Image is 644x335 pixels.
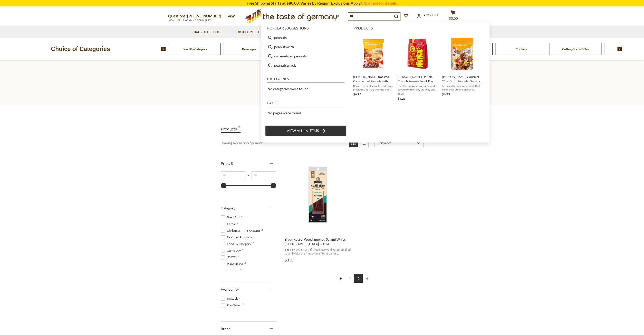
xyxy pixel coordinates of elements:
[242,248,244,251] span: 4
[353,75,393,83] span: [PERSON_NAME] Roasted Caramelized Peanuts with Sesame, Natural Snack, 150g
[398,35,438,101] a: [PERSON_NAME] Double Crunch Peanuts Snack Bag 4.4 ozNicNacs are great tasting peanuts covered wit...
[445,10,461,23] button: $0.00
[267,101,344,107] li: Pages
[253,235,255,238] span: 1
[345,274,354,283] a: 1
[424,13,440,17] span: Account
[239,296,241,299] span: 7
[353,92,361,96] span: $6.75
[221,296,239,301] span: In Stock
[398,97,406,100] span: $4.25
[221,125,241,133] a: View Products Tab
[261,22,489,143] div: Instant Search Results
[221,139,345,147] div: Showing results for " "
[267,111,301,115] span: No pages were found
[242,303,244,306] span: 2
[285,248,351,256] span: BEST BY DATE: [DATE] These tasty Old Forest smoked salami whips are "must-have" items on the char...
[265,61,347,70] li: peanuts snack
[337,274,345,283] a: Previous page
[440,33,484,103] li: Seeberger Gourmet "Trail Mix" (Peanuts, Bananas, Rhubarb, Almonds), 150g (5.3oz)
[267,77,344,83] li: Categories
[287,128,319,134] span: View all 16 items
[221,268,241,273] span: Sausages
[562,47,589,51] a: Coffee, Cocoa & Tea
[16,83,628,95] h1: Search results
[265,52,347,61] li: caramelized peanuts
[237,222,238,224] span: 4
[285,258,294,262] span: $3.95
[241,215,243,218] span: 4
[374,139,424,147] a: Sort options
[353,26,485,32] li: Products
[351,33,396,103] li: Seeberger Roasted Caramelized Peanuts with Sesame, Natural Snack, 150g
[285,237,351,246] span: Black Kassel Wood Smoked Salami Whips, [GEOGRAPHIC_DATA], 2.0 oz
[221,255,238,260] span: [DATE]
[168,13,225,19] p: Questions?
[353,35,393,101] a: [PERSON_NAME] Roasted Caramelized Peanuts with Sesame, Natural Snack, 150gRoasted peanut kernels,...
[221,327,230,331] span: Brand
[161,47,166,51] img: previous arrow
[221,262,245,266] span: Plant-Based
[194,29,222,35] a: Back to School
[229,161,233,166] span: , $
[267,87,309,91] span: No categories were found
[287,62,296,68] b: snack
[221,161,233,166] span: Price
[252,171,276,179] input: Maximum value
[221,287,239,291] span: Availability
[261,228,263,231] span: 2
[252,242,254,244] span: 2
[221,215,241,220] span: Breakfast
[285,274,424,283] div: Pagination
[516,47,527,51] a: Cookies
[442,92,450,96] span: $6.75
[265,125,347,136] li: View all 16 items
[168,19,212,22] span: MON - FRI, 9:00AM - 5:00PM (EST)
[287,44,294,50] b: with
[417,13,440,18] a: Account
[242,47,256,51] a: Beverages
[617,47,622,51] img: next arrow
[240,268,242,271] span: 5
[221,303,243,308] span: Pre-Order
[221,248,242,253] span: Game Day
[396,33,440,103] li: Lorenz Nicnacs Double Crunch Peanuts Snack Bag 4.4 oz
[349,139,358,147] a: View grid mode
[237,125,241,132] span: 16
[353,84,393,91] span: Roasted peanut kernels, made from pleasantly buttery peanuts and slightly bitter sesame seeds, ar...
[398,92,438,95] span: 5828
[221,235,254,240] span: Featured Products
[449,16,458,21] span: $0.00
[221,228,262,233] span: Christmas - PRE-ORDER
[378,141,415,145] span: Relevance
[442,35,482,101] a: [PERSON_NAME] Gourmet "Trail Mix" (Peanuts, Bananas, Rhubarb, Almonds), 150g (5.3oz)An expertly c...
[361,1,398,5] a: Click here for details.
[267,26,344,32] li: Popular suggestions
[398,75,438,83] span: [PERSON_NAME] Double Crunch Peanuts Snack Bag 4.4 oz
[221,171,245,179] input: Minimum value
[284,156,352,264] a: Black Kassel Wood Smoked Salami Whips, Old Forest, 2.0 oz
[232,141,236,145] b: 16
[265,42,347,52] li: peanuts with
[442,75,482,83] span: [PERSON_NAME] Gourmet "Trail Mix" (Peanuts, Bananas, Rhubarb, Almonds), 150g (5.3oz)
[236,29,263,35] a: Oktoberfest
[221,222,237,226] span: Cereal
[360,139,369,147] a: View list mode
[244,262,246,264] span: 4
[398,84,438,91] span: NicNacs are great tasting peanuts covered with crispy crunchy, and flavorful dough for the unique...
[245,173,252,177] span: –
[221,206,235,210] span: Category
[238,255,239,258] span: 4
[354,274,363,283] a: 2
[221,242,253,246] span: Food By Category
[284,161,352,229] img: Black Kassel Salami Whips Old Forest
[182,47,207,51] a: Food By Category
[265,33,347,42] li: peanuts
[442,84,482,91] span: An expertly composed snack that mixes peanuts and blanched almonds with the natural sweetness of ...
[187,14,221,18] a: [PHONE_NUMBER]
